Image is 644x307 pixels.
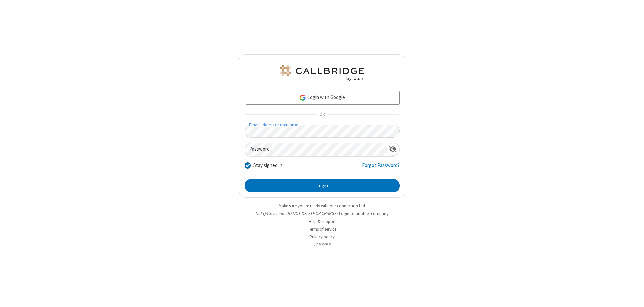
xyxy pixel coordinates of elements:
input: Password [245,143,386,156]
label: Stay signed in [253,162,282,169]
div: Show password [386,143,399,156]
img: google-icon.png [299,94,306,101]
input: Email address or username [245,125,400,138]
li: v2.6.349.6 [239,241,405,248]
a: Forgot Password? [362,162,400,174]
a: Help & support [309,219,336,224]
span: OR [317,110,327,119]
a: Terms of service [308,226,336,232]
img: QA Selenium DO NOT DELETE OR CHANGE [278,65,366,81]
button: Login [245,179,400,192]
li: Not QA Selenium DO NOT DELETE OR CHANGE? [239,210,405,217]
button: Login to another company [339,210,388,217]
a: Privacy policy [310,234,335,240]
a: Make sure you're ready with our connection test [279,203,365,209]
a: Login with Google [245,91,400,104]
